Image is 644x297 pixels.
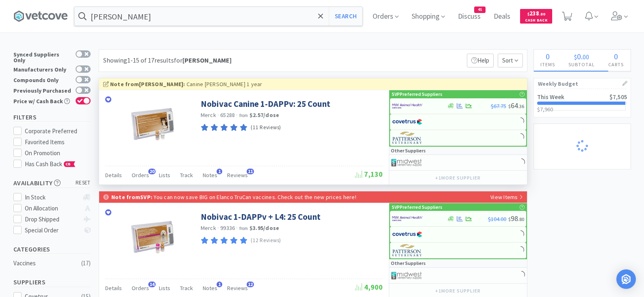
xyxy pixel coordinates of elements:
div: Price w/ Cash Back [13,97,72,104]
span: 20 [148,169,156,174]
div: Showing 1-15 of 17 results [103,55,232,66]
span: Lists [159,171,170,179]
div: Vaccines [13,258,79,268]
input: Search by item, sku, manufacturer, ingredient, size... [74,7,362,26]
h5: Categories [13,245,91,254]
span: · [217,111,219,119]
span: 45 [475,7,485,13]
div: Previously Purchased [13,87,72,93]
span: Details [105,284,122,292]
span: 238 [527,9,545,17]
p: Other Suppliers [391,259,426,267]
a: Merck [201,111,216,119]
span: . 80 [518,216,524,222]
strong: $2.57 / dose [249,111,280,119]
span: 00 [583,53,589,61]
span: · [236,111,238,119]
div: Canine [PERSON_NAME] 1 year [103,80,523,89]
div: Favorited Items [25,137,91,147]
span: from [239,113,248,118]
img: fee88c8e823d47ceb73d99632189d33c_398737.jpg [119,98,185,151]
p: You can now save BIG on Elanco TruCan vaccines. Check out the new prices here! [154,193,356,201]
a: Nobivac 1-DAPPv + L4: 25 Count [201,211,321,222]
span: reset [76,179,91,187]
p: (11 Reviews) [251,124,281,132]
div: In Stock [25,193,79,202]
span: $ [527,11,529,17]
div: Open Intercom Messenger [616,269,636,289]
span: Sort [498,54,523,67]
span: Reviews [227,171,248,179]
span: . 80 [539,11,545,17]
div: Compounds Only [13,76,72,83]
img: f6b2451649754179b5b4e0c70c3f7cb0_2.png [392,100,423,112]
strong: [PERSON_NAME] [182,56,232,64]
span: $67.75 [491,102,506,110]
div: ( 17 ) [81,258,91,268]
p: Help [467,54,494,67]
span: 98 [508,214,524,223]
span: 0 [614,51,618,61]
div: Special Order [25,225,79,235]
span: · [236,224,238,232]
h4: Items [534,61,562,68]
span: CB [64,162,72,167]
span: Notes [203,171,217,179]
span: 7,130 [355,169,383,179]
span: 4,900 [355,282,383,292]
h5: Filters [13,113,91,122]
span: 99336 [220,224,235,232]
span: 0 [546,51,550,61]
span: 14 [148,282,156,287]
span: Cash Back [525,18,547,24]
span: Notes [203,284,217,292]
span: Has Cash Back [25,160,76,168]
img: 744fc47963334e878b3408f2c460c133_398736.jpg [119,211,185,264]
p: SVP Preferred Suppliers [392,203,442,211]
span: $7,960 [537,106,553,113]
span: 12 [247,282,254,287]
a: $238.80Cash Back [520,5,552,27]
span: Details [105,171,122,179]
div: On Promotion [25,148,91,158]
span: · [217,224,219,232]
span: $104.00 [488,215,506,223]
span: Track [180,171,193,179]
span: Orders [132,171,149,179]
h5: Availability [13,178,91,188]
span: Reviews [227,284,248,292]
img: f5e969b455434c6296c6d81ef179fa71_3.png [392,132,423,144]
img: 77fca1acd8b6420a9015268ca798ef17_1.png [392,116,423,128]
strong: Note from [PERSON_NAME] : [110,80,185,88]
h1: Weekly Budget [538,78,627,89]
img: f6b2451649754179b5b4e0c70c3f7cb0_2.png [392,212,423,225]
strong: $3.95 / dose [249,224,280,232]
span: Orders [132,284,149,292]
span: from [239,225,248,231]
div: Drop Shipped [25,215,79,224]
p: View Items [490,193,523,202]
span: for [174,56,232,64]
div: Synced Suppliers Only [13,50,72,63]
span: 1 [217,169,222,174]
div: Manufacturers Only [13,65,72,72]
h2: This Week [537,94,564,100]
div: . [562,52,602,61]
span: $ [508,216,511,222]
h4: Carts [602,61,631,68]
span: . 36 [518,103,524,109]
a: Nobivac Canine 1-DAPPv: 25 Count [201,98,330,109]
p: SVP Preferred Suppliers [392,90,442,98]
h5: Suppliers [13,277,91,287]
h4: Subtotal [562,61,602,68]
span: 1 [217,282,222,287]
span: $ [508,103,511,109]
span: Lists [159,284,170,292]
button: +1more supplier [431,285,484,297]
span: 65288 [220,111,235,119]
p: Other Suppliers [391,147,426,154]
span: 64 [508,101,524,110]
a: This Week$7,505$7,960 [534,89,631,117]
div: On Allocation [25,204,79,213]
span: $7,505 [609,93,627,101]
